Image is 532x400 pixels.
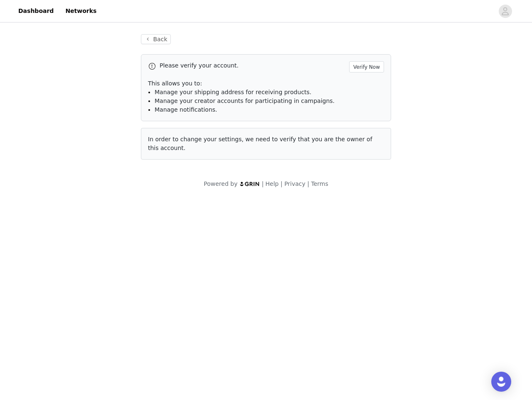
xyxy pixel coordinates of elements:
p: This allows you to: [148,79,384,88]
span: Powered by [204,180,237,187]
span: Manage your creator accounts for participating in campaigns. [155,97,335,104]
a: Privacy [284,180,305,187]
span: | [281,180,283,187]
a: Networks [60,2,101,20]
button: Back [141,34,171,44]
button: Verify Now [349,61,384,72]
a: Terms [311,180,328,187]
span: | [307,180,309,187]
div: avatar [501,5,509,18]
a: Help [266,180,279,187]
span: In order to change your settings, we need to verify that you are the owner of this account. [148,136,372,151]
span: Manage notifications. [155,106,217,113]
a: Dashboard [13,2,59,20]
p: Please verify your account. [160,61,346,70]
img: logo [239,181,260,187]
span: Manage your shipping address for receiving products. [155,89,311,95]
div: Open Intercom Messenger [491,372,511,392]
span: | [262,180,264,187]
